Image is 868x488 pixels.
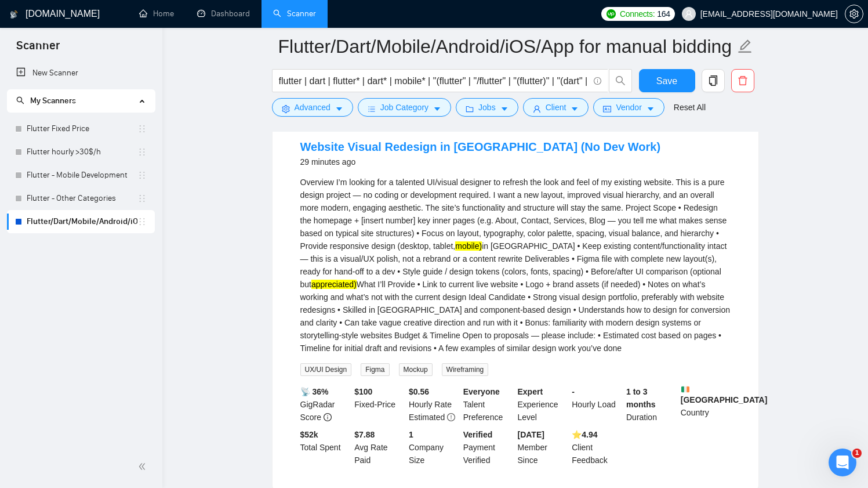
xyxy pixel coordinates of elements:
[380,101,428,114] span: Job Category
[702,69,725,92] button: copy
[738,39,753,54] span: edit
[409,413,445,422] span: Estimated
[300,387,329,396] b: 📡 36%
[657,8,670,20] span: 164
[278,32,735,61] input: Scanner name...
[569,385,624,424] div: Hourly Load
[609,69,632,92] button: search
[137,147,147,157] span: holder
[300,363,352,376] span: UX/UI Design
[478,101,496,114] span: Jobs
[447,413,455,421] span: exclamation-circle
[620,8,655,20] span: Connects:
[569,428,624,467] div: Client Feedback
[456,98,518,117] button: folderJobscaret-down
[300,140,661,153] a: Website Visual Redesign in [GEOGRAPHIC_DATA] (No Dev Work)
[279,74,589,88] input: Search Freelance Jobs...
[361,363,389,376] span: Figma
[138,461,150,472] span: double-left
[639,69,695,92] button: Save
[7,117,155,140] li: Flutter Fixed Price
[27,210,137,233] a: Flutter/Dart/Mobile/Android/iOS/App for manual bidding
[399,363,433,376] span: Mockup
[7,187,155,210] li: Flutter - Other Categories
[298,428,353,467] div: Total Spent
[7,164,155,187] li: Flutter - Mobile Development
[732,75,754,86] span: delete
[845,9,863,19] span: setting
[518,430,544,439] b: [DATE]
[463,387,500,396] b: Everyone
[518,387,543,396] b: Expert
[27,187,137,210] a: Flutter - Other Categories
[352,385,406,424] div: Fixed-Price
[461,385,515,424] div: Talent Preference
[572,387,575,396] b: -
[845,9,863,19] a: setting
[409,387,429,396] b: $ 0.56
[137,124,147,133] span: holder
[311,280,357,289] mark: appreciated)
[7,140,155,164] li: Flutter hourly >30$/h
[27,117,137,140] a: Flutter Fixed Price
[455,241,482,251] mark: mobile)
[300,430,318,439] b: $ 52k
[137,194,147,203] span: holder
[16,62,146,85] a: New Scanner
[845,5,863,23] button: setting
[139,9,174,19] a: homeHome
[533,104,541,113] span: user
[354,430,375,439] b: $7.88
[593,98,664,117] button: idcardVendorcaret-down
[352,428,406,467] div: Avg Rate Paid
[16,96,76,106] span: My Scanners
[603,104,611,113] span: idcard
[300,155,661,169] div: 29 minutes ago
[324,413,332,421] span: info-circle
[7,62,155,85] li: New Scanner
[406,385,461,424] div: Hourly Rate
[10,5,18,24] img: logo
[647,104,655,113] span: caret-down
[272,98,353,117] button: settingAdvancedcaret-down
[298,385,353,424] div: GigRadar Score
[681,385,689,393] img: 🇮🇪
[433,104,441,113] span: caret-down
[616,101,641,114] span: Vendor
[571,104,579,113] span: caret-down
[466,104,474,113] span: folder
[515,428,570,467] div: Member Since
[27,164,137,187] a: Flutter - Mobile Development
[300,176,731,355] div: Overview I’m looking for a talented UI/visual designer to refresh the look and feel of my existin...
[409,430,413,439] b: 1
[7,37,69,62] span: Scanner
[16,96,24,104] span: search
[273,9,316,19] a: searchScanner
[515,385,570,424] div: Experience Level
[681,385,768,404] b: [GEOGRAPHIC_DATA]
[685,10,693,18] span: user
[30,96,76,106] span: My Scanners
[27,140,137,164] a: Flutter hourly >30$/h
[335,104,343,113] span: caret-down
[606,9,616,19] img: upwork-logo.png
[609,75,631,86] span: search
[523,98,589,117] button: userClientcaret-down
[572,430,597,439] b: ⭐️ 4.94
[852,449,862,458] span: 1
[626,387,656,409] b: 1 to 3 months
[594,77,601,85] span: info-circle
[7,210,155,233] li: Flutter/Dart/Mobile/Android/iOS/App for manual bidding
[463,430,493,439] b: Verified
[282,104,290,113] span: setting
[368,104,376,113] span: bars
[137,171,147,180] span: holder
[137,217,147,226] span: holder
[674,101,706,114] a: Reset All
[546,101,566,114] span: Client
[829,449,856,476] iframe: Intercom live chat
[500,104,509,113] span: caret-down
[358,98,451,117] button: barsJob Categorycaret-down
[295,101,331,114] span: Advanced
[442,363,489,376] span: Wireframing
